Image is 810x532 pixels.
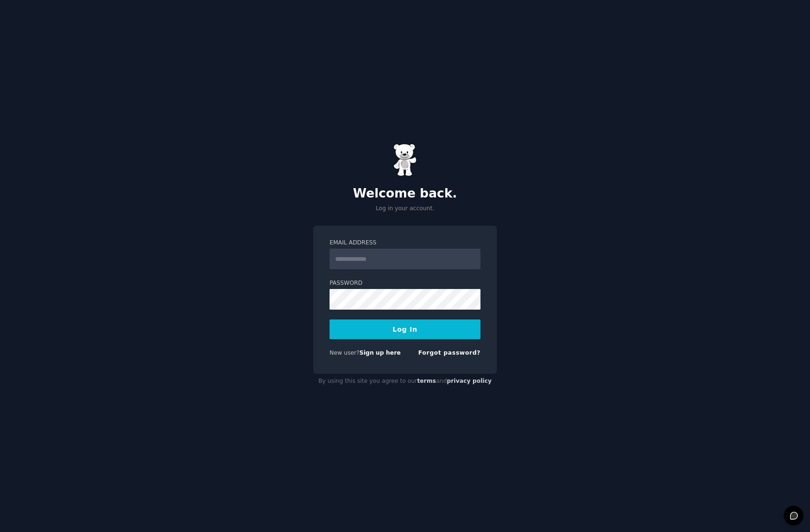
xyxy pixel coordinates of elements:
[330,279,480,288] label: Password
[417,378,436,384] a: terms
[447,378,492,384] a: privacy policy
[313,374,497,389] div: By using this site you agree to our and
[313,205,497,213] p: Log in your account.
[330,239,480,247] label: Email Address
[360,350,401,356] a: Sign up here
[330,350,360,356] span: New user?
[330,319,480,339] button: Log In
[393,144,417,176] img: Gummy Bear
[418,350,480,356] a: Forgot password?
[313,186,497,201] h2: Welcome back.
